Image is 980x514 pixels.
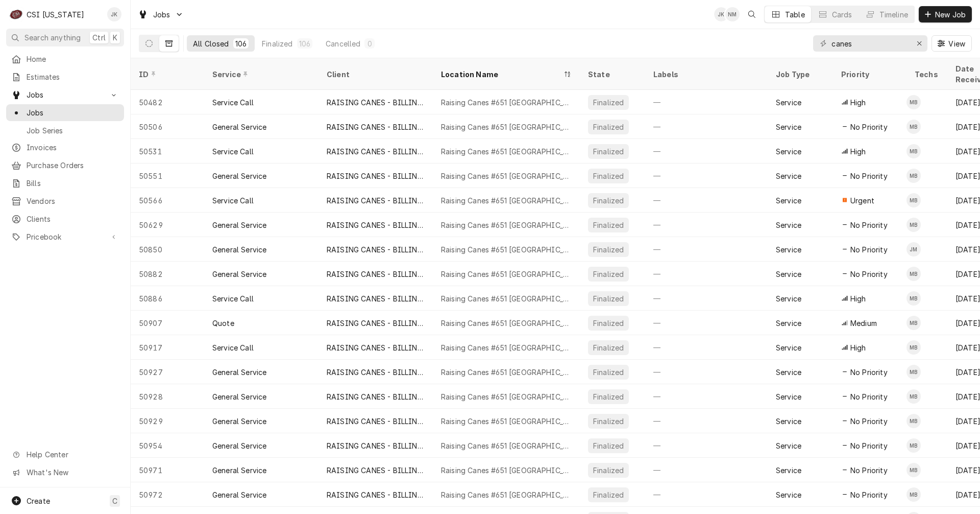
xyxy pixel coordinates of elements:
div: Service [776,97,801,108]
div: Matt Brewington's Avatar [906,414,921,428]
div: Service Call [212,146,254,157]
div: — [645,262,768,286]
div: 50927 [131,360,204,384]
div: Matt Brewington's Avatar [906,267,921,281]
div: Priority [841,69,896,80]
div: Service [776,244,801,255]
div: RAISING CANES - BILLING ACCOUNT [327,122,425,132]
span: Jobs [27,107,119,118]
div: MB [906,218,921,232]
a: Home [6,51,124,67]
div: CSI [US_STATE] [27,9,84,20]
div: MB [906,95,921,109]
span: Pricebook [27,231,104,242]
span: Job Series [27,125,119,136]
div: Jeff Kuehl's Avatar [107,7,121,21]
div: MB [906,438,921,453]
span: No Priority [850,489,888,500]
div: Location Name [441,69,561,80]
span: Jobs [27,89,104,100]
div: Matt Brewington's Avatar [906,193,921,207]
span: Estimates [27,72,119,82]
span: No Priority [850,122,888,132]
div: Finalized [592,293,625,304]
div: MB [906,120,921,134]
div: Raising Canes #651 [GEOGRAPHIC_DATA] [441,220,572,230]
div: RAISING CANES - BILLING ACCOUNT [327,269,425,279]
div: Finalized [592,465,625,476]
div: MB [906,340,921,355]
div: Jay Maiden's Avatar [906,242,921,256]
div: RAISING CANES - BILLING ACCOUNT [327,391,425,402]
div: Finalized [592,416,625,427]
div: 50506 [131,114,204,139]
div: Quote [212,318,234,329]
div: — [645,384,768,409]
div: MB [906,316,921,330]
div: 106 [299,38,310,49]
span: No Priority [850,171,888,181]
span: High [850,342,866,353]
div: RAISING CANES - BILLING ACCOUNT [327,146,425,157]
div: Service Call [212,195,254,206]
button: New Job [919,6,972,22]
div: JM [906,242,921,256]
div: JK [714,7,728,21]
div: RAISING CANES - BILLING ACCOUNT [327,171,425,181]
div: MB [906,193,921,207]
div: — [645,188,768,213]
div: MB [906,414,921,428]
a: Clients [6,211,124,227]
div: 50551 [131,163,204,188]
span: No Priority [850,391,888,402]
div: RAISING CANES - BILLING ACCOUNT [327,465,425,476]
div: Finalized [592,122,625,132]
div: 50531 [131,139,204,163]
div: Matt Brewington's Avatar [906,487,921,502]
span: No Priority [850,465,888,476]
div: NM [725,7,740,21]
div: Finalized [592,220,625,230]
div: MB [906,169,921,183]
div: Client [327,69,423,80]
div: Matt Brewington's Avatar [906,463,921,477]
div: C [9,7,23,21]
div: Matt Brewington's Avatar [906,169,921,183]
span: View [946,38,967,49]
div: Finalized [262,38,292,49]
div: General Service [212,244,266,255]
div: Service [776,269,801,279]
div: Service [776,367,801,378]
div: 50566 [131,188,204,213]
div: Labels [653,69,759,80]
a: Bills [6,175,124,192]
div: Finalized [592,440,625,451]
div: — [645,237,768,262]
div: Table [785,9,805,20]
span: What's New [27,467,118,478]
div: 50882 [131,262,204,286]
a: Vendors [6,193,124,209]
div: Finalized [592,342,625,353]
a: Estimates [6,68,124,85]
div: Finalized [592,318,625,329]
div: — [645,311,768,335]
div: Service [776,342,801,353]
div: Raising Canes #651 [GEOGRAPHIC_DATA] [441,293,572,304]
div: RAISING CANES - BILLING ACCOUNT [327,97,425,108]
div: Service [776,122,801,132]
div: MB [906,291,921,306]
div: Service [776,146,801,157]
input: Keyword search [831,35,908,52]
div: — [645,335,768,360]
div: 50971 [131,458,204,482]
span: Invoices [27,142,119,153]
div: Finalized [592,244,625,255]
div: MB [906,267,921,281]
span: Home [27,54,119,64]
a: Job Series [6,122,124,139]
div: Raising Canes #651 [GEOGRAPHIC_DATA] [441,269,572,279]
div: Service [776,195,801,206]
div: Matt Brewington's Avatar [906,316,921,330]
span: No Priority [850,220,888,230]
